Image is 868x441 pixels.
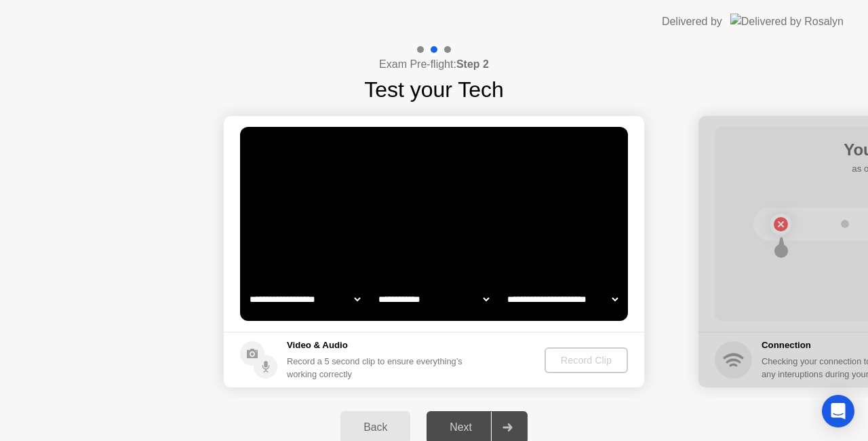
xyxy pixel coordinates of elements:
h4: Exam Pre-flight: [379,56,489,73]
div: Open Intercom Messenger [822,395,854,427]
select: Available microphones [505,286,620,313]
img: Delivered by Rosalyn [730,14,844,29]
div: Record Clip [550,355,623,366]
div: Record a 5 second clip to ensure everything’s working correctly [287,355,468,381]
b: Step 2 [456,58,489,70]
div: Next [431,421,491,434]
div: Back [344,421,406,434]
div: Delivered by [662,14,722,30]
select: Available cameras [247,286,363,313]
h5: Video & Audio [287,339,468,352]
select: Available speakers [376,286,492,313]
button: Record Clip [545,347,628,373]
h1: Test your Tech [364,73,504,106]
